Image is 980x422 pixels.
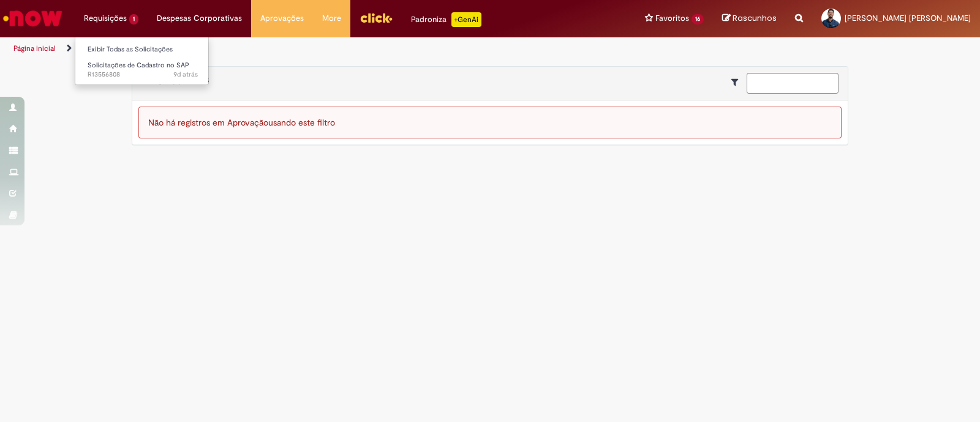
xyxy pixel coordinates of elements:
time: 22/09/2025 17:59:32 [173,70,198,79]
span: Favoritos [655,12,689,24]
span: Despesas Corporativas [157,12,242,24]
a: Página inicial [13,43,56,53]
div: Não há registros em Aprovação [138,107,842,138]
a: Rascunhos [722,13,777,24]
img: ServiceNow [1,6,64,31]
p: +GenAi [451,12,481,27]
ul: Requisições [75,37,209,85]
span: 9d atrás [173,70,198,79]
div: Padroniza [411,12,481,27]
span: Solicitações de Cadastro no SAP [88,61,189,70]
span: 1 [129,14,138,24]
span: Aprovações [260,12,304,24]
span: [PERSON_NAME] [PERSON_NAME] [845,13,971,23]
span: More [322,12,341,24]
span: usando este filtro [268,117,335,128]
img: click_logo_yellow_360x200.png [360,9,393,27]
span: My Approvals [150,73,209,86]
ul: Trilhas de página [9,37,644,60]
span: 16 [692,14,704,24]
a: Exibir Todas as Solicitações [75,43,210,56]
span: Requisições [84,12,127,24]
a: Aberto R13556808 : Solicitações de Cadastro no SAP [75,59,210,81]
i: Mostrar filtros para: Suas Solicitações [731,78,744,86]
span: R13556808 [88,70,198,80]
span: Rascunhos [733,12,777,24]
